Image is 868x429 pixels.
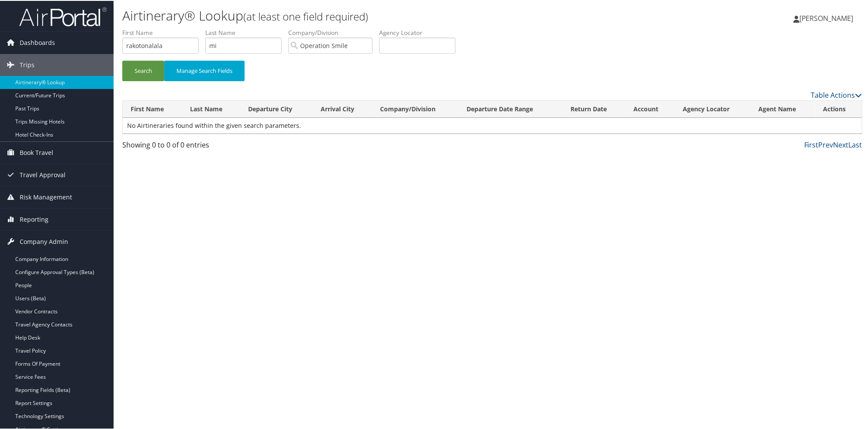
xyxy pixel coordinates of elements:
[751,100,816,117] th: Agent Name
[459,100,563,117] th: Departure Date Range: activate to sort column descending
[804,139,819,149] a: First
[819,139,833,149] a: Prev
[313,100,373,117] th: Arrival City: activate to sort column ascending
[626,100,675,117] th: Account: activate to sort column ascending
[123,100,182,117] th: First Name: activate to sort column ascending
[849,139,862,149] a: Last
[164,60,245,80] button: Manage Search Fields
[675,100,750,117] th: Agency Locator: activate to sort column ascending
[379,27,462,36] label: Agency Locator
[182,100,240,117] th: Last Name: activate to sort column ascending
[563,100,626,117] th: Return Date: activate to sort column ascending
[833,139,849,149] a: Next
[122,27,205,36] label: First Name
[243,8,368,23] small: (at least one field required)
[20,141,53,163] span: Book Travel
[205,27,288,36] label: Last Name
[122,139,297,154] div: Showing 0 to 0 of 0 entries
[288,27,379,36] label: Company/Division
[123,117,862,133] td: No Airtineraries found within the given search parameters.
[20,230,68,252] span: Company Admin
[122,60,164,80] button: Search
[815,100,862,117] th: Actions
[373,100,459,117] th: Company/Division
[20,53,35,75] span: Trips
[799,13,854,22] span: [PERSON_NAME]
[20,185,72,207] span: Risk Management
[20,208,48,230] span: Reporting
[122,6,616,24] h1: Airtinerary® Lookup
[793,4,862,31] a: [PERSON_NAME]
[19,6,107,26] img: airportal-logo.png
[20,31,55,53] span: Dashboards
[20,163,66,185] span: Travel Approval
[811,89,862,99] a: Table Actions
[240,100,313,117] th: Departure City: activate to sort column ascending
